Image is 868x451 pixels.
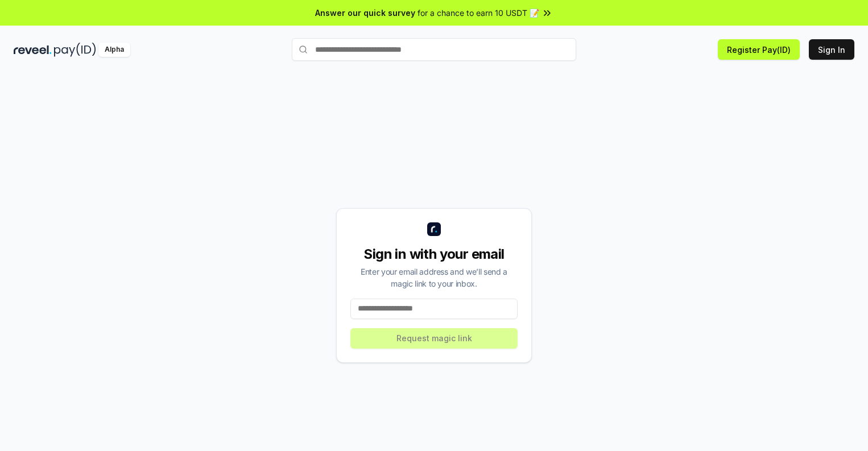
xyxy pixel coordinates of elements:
div: Alpha [98,43,130,57]
div: Enter your email address and we’ll send a magic link to your inbox. [350,266,518,289]
img: pay_id [54,43,96,57]
span: for a chance to earn 10 USDT 📝 [418,7,539,19]
img: reveel_dark [14,43,52,57]
button: Register Pay(ID) [718,39,800,60]
div: Sign in with your email [350,245,518,263]
span: Answer our quick survey [315,7,415,19]
button: Sign In [809,39,854,60]
img: logo_small [427,222,441,236]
